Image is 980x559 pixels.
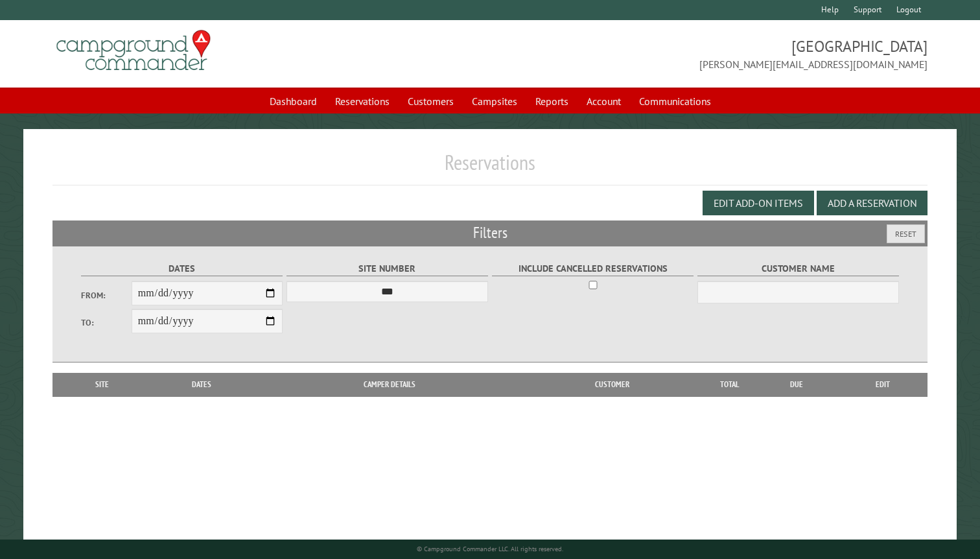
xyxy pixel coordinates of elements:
th: Total [703,373,755,396]
th: Dates [145,373,258,396]
label: Site Number [286,261,488,276]
button: Reset [887,224,925,243]
a: Reports [528,89,576,113]
a: Customers [400,89,461,113]
th: Camper Details [258,373,521,396]
th: Due [755,373,838,396]
label: To: [81,316,132,329]
h1: Reservations [52,150,927,185]
label: Customer Name [697,261,899,276]
a: Reservations [327,89,397,113]
th: Site [59,373,145,396]
img: Campground Commander [52,25,215,76]
label: From: [81,289,132,302]
a: Dashboard [262,89,325,113]
h2: Filters [52,220,927,245]
label: Include Cancelled Reservations [492,261,694,276]
label: Dates [81,261,283,276]
th: Customer [521,373,703,396]
a: Campsites [464,89,525,113]
a: Account [579,89,629,113]
th: Edit [838,373,927,396]
span: [GEOGRAPHIC_DATA] [PERSON_NAME][EMAIL_ADDRESS][DOMAIN_NAME] [490,36,927,72]
a: Communications [631,89,719,113]
button: Edit Add-on Items [703,191,814,215]
button: Add a Reservation [817,191,927,215]
small: © Campground Commander LLC. All rights reserved. [417,545,563,553]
